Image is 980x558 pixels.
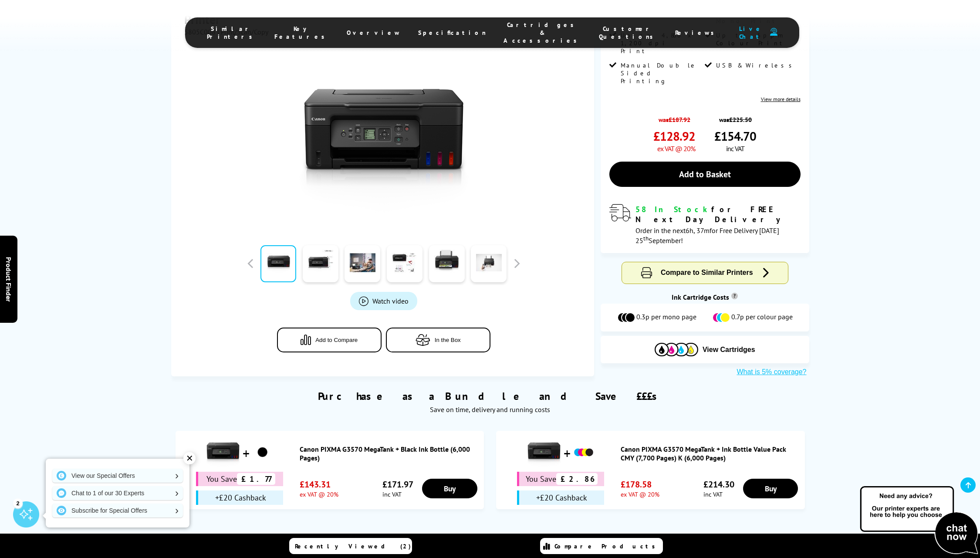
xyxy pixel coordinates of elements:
span: Watch video [372,297,409,305]
span: ex VAT @ 20% [300,490,338,498]
img: Cartridges [655,343,698,356]
strike: £187.92 [669,115,690,124]
span: Key Features [274,25,329,41]
img: Open Live Chat window [858,485,980,556]
a: Subscribe for Special Offers [52,504,183,517]
a: Recently Viewed (2) [289,538,412,554]
span: Specification [418,29,486,37]
div: Save on time, delivery and running costs [182,405,798,414]
div: Ink Cartridge Costs [601,293,809,301]
span: Similar Printers [207,25,257,41]
a: Buy [743,479,798,498]
span: Live Chat [736,25,766,41]
div: +£20 Cashback [196,490,283,505]
span: inc VAT [726,144,744,153]
span: Overview [347,29,401,37]
div: Purchase as a Bundle and Save £££s [171,376,809,418]
span: USB & Wireless [716,61,797,69]
span: Reviews [675,29,719,37]
span: inc VAT [382,490,413,498]
div: ✕ [183,452,196,464]
span: ex VAT @ 20% [621,490,659,498]
button: View Cartridges [607,342,803,357]
button: In the Box [386,328,490,352]
button: Compare to Similar Printers [622,262,788,284]
a: View more details [761,96,801,102]
span: £128.92 [653,128,695,144]
span: Recently Viewed (2) [295,542,411,550]
a: Product_All_Videos [350,292,417,310]
sup: Cost per page [731,293,738,299]
span: Product Finder [4,257,13,301]
span: 58 In Stock [635,204,711,214]
button: What is 5% coverage? [734,368,809,376]
span: Compare Products [554,542,660,550]
span: ex VAT @ 20% [657,144,695,153]
strike: £225.50 [729,115,752,124]
div: 2 [13,498,23,508]
a: View our Special Offers [52,469,183,483]
a: Canon PIXMA G3570 MegaTank + Black Ink Bottle (6,000 Pages) [300,445,480,462]
button: Add to Compare [277,328,382,352]
a: Add to Basket [609,162,801,187]
span: Order in the next for Free Delivery [DATE] 25 September! [635,226,779,245]
a: Chat to 1 of our 30 Experts [52,486,183,500]
span: £154.70 [714,128,756,144]
img: Canon PIXMA G3570 MegaTank [298,54,469,224]
a: Compare Products [540,538,663,554]
span: Manual Double Sided Printing [621,61,703,85]
a: Canon PIXMA G3570 MegaTank + Ink Bottle Value Pack CMY (7,700 Pages) K (6,000 Pages) [621,445,801,462]
img: Canon PIXMA G3570 MegaTank + Black Ink Bottle (6,000 Pages) [206,435,240,470]
img: user-headset-duotone.svg [770,28,777,36]
span: 0.7p per colour page [731,312,793,323]
span: Compare to Similar Printers [661,269,753,276]
span: £171.97 [382,479,413,490]
a: Buy [422,479,477,498]
span: In the Box [435,337,461,343]
span: £2.86 [556,473,598,485]
div: You Save [517,472,604,486]
span: £143.31 [300,479,338,490]
img: Canon PIXMA G3570 MegaTank + Ink Bottle Value Pack CMY (7,700 Pages) K (6,000 Pages) [527,435,561,470]
img: Canon PIXMA G3570 MegaTank + Black Ink Bottle (6,000 Pages) [252,442,274,463]
span: Add to Compare [315,337,358,343]
div: +£20 Cashback [517,490,604,505]
span: £1.77 [237,473,275,485]
span: 0.3p per mono page [636,312,696,323]
span: View Cartridges [703,346,755,354]
span: 6h, 37m [686,226,710,235]
span: £178.58 [621,479,659,490]
span: was [714,111,756,124]
span: inc VAT [703,490,734,498]
span: Cartridges & Accessories [504,21,581,44]
span: £214.30 [703,479,734,490]
div: for FREE Next Day Delivery [635,204,801,224]
div: modal_delivery [609,204,801,244]
span: was [653,111,695,124]
sup: th [643,234,649,242]
img: Canon PIXMA G3570 MegaTank + Ink Bottle Value Pack CMY (7,700 Pages) K (6,000 Pages) [573,442,595,463]
div: You Save [196,472,283,486]
span: Customer Questions [599,25,658,41]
